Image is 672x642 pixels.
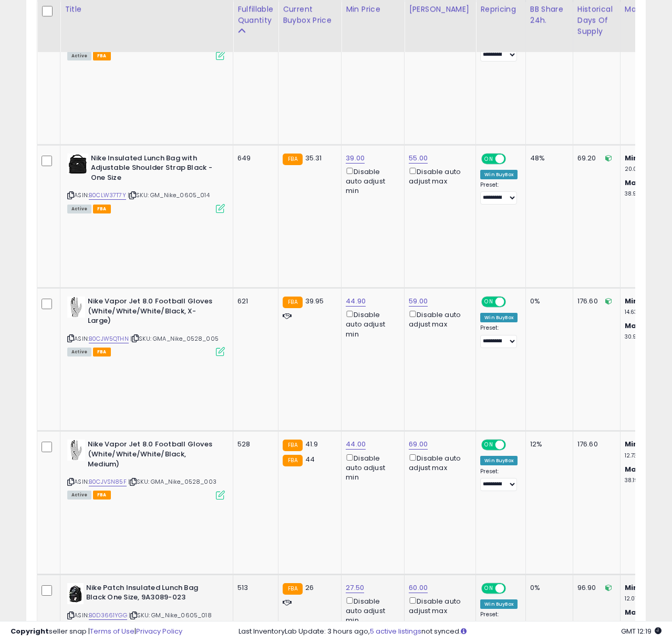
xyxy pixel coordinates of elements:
[67,10,225,59] div: ASIN:
[409,166,468,186] div: Disable auto adjust max
[305,153,322,163] span: 35.31
[237,4,274,26] div: Fulfillable Quantity
[67,440,85,461] img: 31lvMp9CVIL._SL40_.jpg
[346,595,396,626] div: Disable auto adjust min
[625,178,643,188] b: Max:
[625,296,640,306] b: Min:
[480,324,518,348] div: Preset:
[86,583,214,605] b: Nike Patch Insulated Lunch Bag Black One Size, 9A3089-023
[88,297,215,329] b: Nike Vapor Jet 8.0 Football Gloves (White/White/White/Black, X-Large)
[346,309,396,339] div: Disable auto adjust min
[370,626,421,636] a: 5 active listings
[409,296,428,307] a: 59.00
[237,583,270,593] div: 513
[283,440,302,451] small: FBA
[482,584,495,593] span: ON
[90,626,135,636] a: Terms of Use
[67,583,84,604] img: 31KOA3sOSzL._SL40_.jpg
[67,297,85,318] img: 31lvMp9CVIL._SL40_.jpg
[283,583,302,595] small: FBA
[67,52,91,60] span: All listings currently available for purchase on Amazon
[89,477,127,486] a: B0CJVSN85F
[128,477,216,486] span: | SKU: GMA_Nike_0528_003
[67,205,91,213] span: All listings currently available for purchase on Amazon
[136,626,182,636] a: Privacy Policy
[625,583,640,593] b: Min:
[67,440,225,498] div: ASIN:
[346,4,400,15] div: Min Price
[128,191,210,199] span: | SKU: GM_Nike_0605_014
[305,583,314,593] span: 26
[346,452,396,483] div: Disable auto adjust min
[305,296,324,306] span: 39.95
[577,297,612,306] div: 176.60
[480,468,518,492] div: Preset:
[283,4,337,26] div: Current Buybox Price
[130,334,219,343] span: | SKU: GMA_Nike_0528_005
[530,583,565,593] div: 0%
[409,309,468,329] div: Disable auto adjust max
[283,455,302,466] small: FBA
[480,4,521,15] div: Repricing
[577,583,612,593] div: 96.90
[625,607,643,617] b: Max:
[482,441,495,450] span: ON
[530,297,565,306] div: 0%
[67,583,225,632] div: ASIN:
[504,584,521,593] span: OFF
[409,153,428,164] a: 55.00
[346,296,366,307] a: 44.90
[625,321,643,331] b: Max:
[480,170,518,179] div: Win BuyBox
[625,153,640,163] b: Min:
[346,166,396,196] div: Disable auto adjust min
[621,626,661,636] span: 2025-08-12 12:19 GMT
[530,154,565,163] div: 48%
[409,452,468,473] div: Disable auto adjust max
[530,440,565,449] div: 12%
[237,297,270,306] div: 621
[409,583,428,593] a: 60.00
[346,439,366,450] a: 44.00
[480,181,518,205] div: Preset:
[482,298,495,307] span: ON
[409,595,468,616] div: Disable auto adjust max
[577,440,612,449] div: 176.60
[305,439,318,449] span: 41.9
[577,4,616,37] div: Historical Days Of Supply
[625,464,643,474] b: Max:
[480,599,518,609] div: Win BuyBox
[237,154,270,163] div: 649
[93,205,111,213] span: FBA
[504,298,521,307] span: OFF
[67,154,88,175] img: 41bUFP-DeaL._SL40_.jpg
[93,491,111,500] span: FBA
[67,491,91,500] span: All listings currently available for purchase on Amazon
[504,154,521,163] span: OFF
[283,154,302,165] small: FBA
[67,297,225,355] div: ASIN:
[305,454,315,464] span: 44
[480,313,518,322] div: Win BuyBox
[65,4,229,15] div: Title
[11,627,182,637] div: seller snap | |
[625,439,640,449] b: Min:
[480,456,518,465] div: Win BuyBox
[67,154,225,212] div: ASIN:
[409,439,428,450] a: 69.00
[504,441,521,450] span: OFF
[283,297,302,308] small: FBA
[577,154,612,163] div: 69.20
[91,154,219,186] b: Nike Insulated Lunch Bag with Adjustable Shoulder Strap Black - One Size
[88,440,215,472] b: Nike Vapor Jet 8.0 Football Gloves (White/White/White/Black, Medium)
[89,191,126,200] a: B0CLW37T7Y
[346,583,364,593] a: 27.50
[67,348,91,356] span: All listings currently available for purchase on Amazon
[93,348,111,356] span: FBA
[11,626,49,636] strong: Copyright
[530,4,568,26] div: BB Share 24h.
[93,52,111,60] span: FBA
[409,4,471,15] div: [PERSON_NAME]
[237,440,270,449] div: 528
[482,154,495,163] span: ON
